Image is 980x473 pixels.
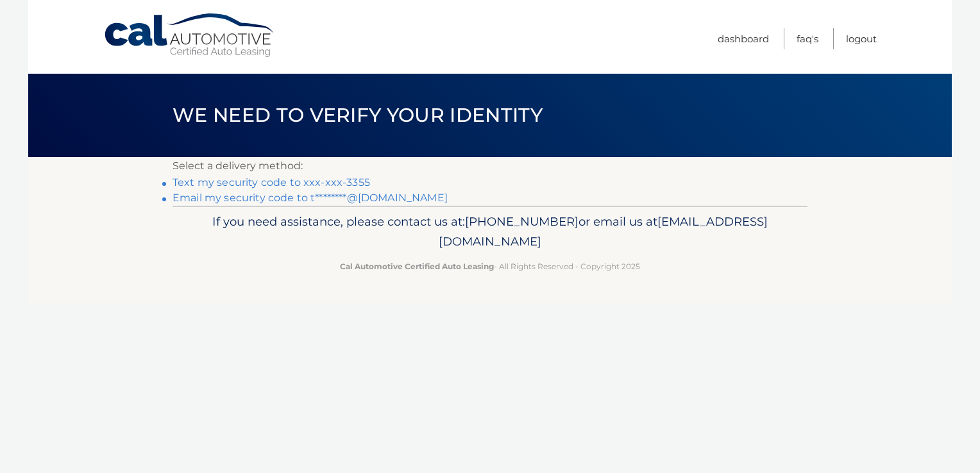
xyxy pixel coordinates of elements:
[465,214,579,229] span: [PHONE_NUMBER]
[846,28,877,49] a: Logout
[340,261,494,271] strong: Cal Automotive Certified Auto Leasing
[181,260,799,273] p: - All Rights Reserved - Copyright 2025
[718,28,769,49] a: Dashboard
[173,192,448,204] a: Email my security code to t********@[DOMAIN_NAME]
[181,212,799,253] p: If you need assistance, please contact us at: or email us at
[173,157,807,175] p: Select a delivery method:
[173,103,543,127] span: We need to verify your identity
[797,28,818,49] a: FAQ's
[173,176,370,188] a: Text my security code to xxx-xxx-3355
[103,13,276,58] a: Cal Automotive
